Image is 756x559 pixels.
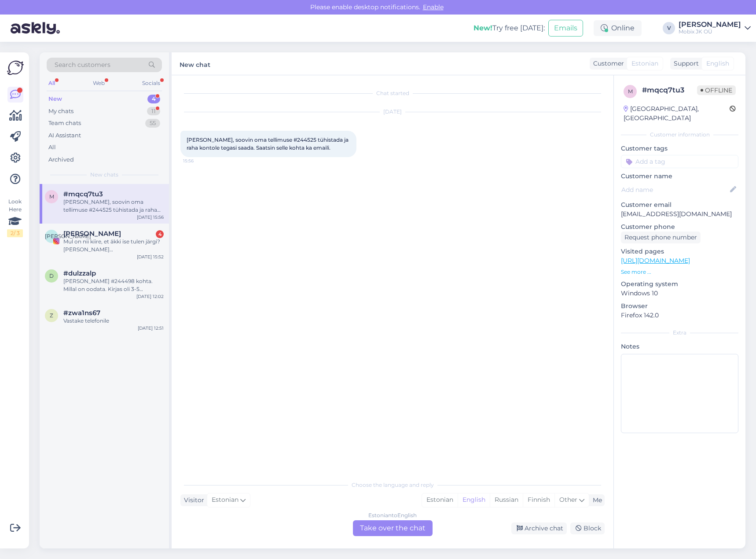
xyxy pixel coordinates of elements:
[45,233,91,239] span: [PERSON_NAME]
[621,200,738,210] p: Customer email
[548,20,583,37] button: Emails
[621,155,738,168] input: Add a tag
[570,522,605,534] div: Block
[511,522,567,534] div: Archive chat
[212,495,239,505] span: Estonian
[706,59,729,68] span: English
[621,172,738,181] p: Customer name
[473,23,545,33] div: Try free [DATE]:
[145,119,160,128] div: 55
[621,247,738,256] p: Visited pages
[48,107,73,116] div: My chats
[48,143,56,152] div: All
[490,493,523,507] div: Russian
[180,481,605,489] div: Choose the language and reply
[183,158,216,164] span: 15:56
[50,312,53,319] span: z
[91,77,106,89] div: Web
[621,232,701,243] div: Request phone number
[473,24,492,32] b: New!
[187,136,350,151] span: [PERSON_NAME], soovin oma tellimuse #244525 tühistada ja raha kontole tegasi saada. Saatsin selle...
[48,119,81,128] div: Team chats
[180,89,605,97] div: Chat started
[420,3,446,11] span: Enable
[523,493,554,507] div: Finnish
[628,88,633,95] span: m
[140,77,162,89] div: Socials
[621,302,738,311] p: Browser
[147,95,160,103] div: 4
[63,230,121,238] span: Алеся Мурашова
[679,21,751,35] a: [PERSON_NAME]Mobix JK OÜ
[63,309,100,317] span: #zwa1ns67
[590,59,624,68] div: Customer
[621,185,728,195] input: Add name
[589,496,602,505] div: Me
[631,59,658,68] span: Estonian
[7,198,23,237] div: Look Here
[180,108,605,116] div: [DATE]
[679,28,741,35] div: Mobix JK OÜ
[663,22,675,34] div: V
[621,279,738,289] p: Operating system
[368,511,417,519] div: Estonian to English
[621,222,738,232] p: Customer phone
[679,21,741,28] div: [PERSON_NAME]
[63,277,164,293] div: [PERSON_NAME] #244498 kohta. Millal on oodata. Kirjas oli 3-5 tööpäeva.
[670,59,699,68] div: Support
[621,311,738,320] p: Firefox 142.0
[48,95,62,103] div: New
[63,269,96,277] span: #dulzzalp
[90,171,118,179] span: New chats
[63,238,164,254] div: Mul on nii kiire, et äkki ise tulen järgi? [PERSON_NAME][GEOGRAPHIC_DATA] homme
[180,58,210,70] label: New chat
[138,325,164,331] div: [DATE] 12:51
[48,131,81,140] div: AI Assistant
[594,20,642,36] div: Online
[49,193,54,200] span: m
[642,85,697,96] div: # mqcq7tu3
[48,155,74,164] div: Archived
[621,329,738,337] div: Extra
[422,493,458,507] div: Estonian
[63,198,164,214] div: [PERSON_NAME], soovin oma tellimuse #244525 tühistada ja raha kontole tegasi saada. Saatsin selle...
[621,210,738,219] p: [EMAIL_ADDRESS][DOMAIN_NAME]
[63,190,103,198] span: #mqcq7tu3
[49,272,54,279] span: d
[137,254,164,260] div: [DATE] 15:52
[136,293,164,300] div: [DATE] 12:02
[137,214,164,221] div: [DATE] 15:56
[47,77,57,89] div: All
[156,230,164,238] div: 4
[621,257,690,265] a: [URL][DOMAIN_NAME]
[55,60,110,70] span: Search customers
[559,496,577,504] span: Other
[624,104,730,123] div: [GEOGRAPHIC_DATA], [GEOGRAPHIC_DATA]
[697,85,736,95] span: Offline
[621,144,738,153] p: Customer tags
[180,496,204,505] div: Visitor
[147,107,160,116] div: 11
[458,493,490,507] div: English
[621,289,738,298] p: Windows 10
[621,131,738,139] div: Customer information
[7,229,23,237] div: 2 / 3
[621,342,738,351] p: Notes
[7,59,24,76] img: Askly Logo
[621,268,738,276] p: See more ...
[353,520,433,536] div: Take over the chat
[63,317,164,325] div: Vastake telefonile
